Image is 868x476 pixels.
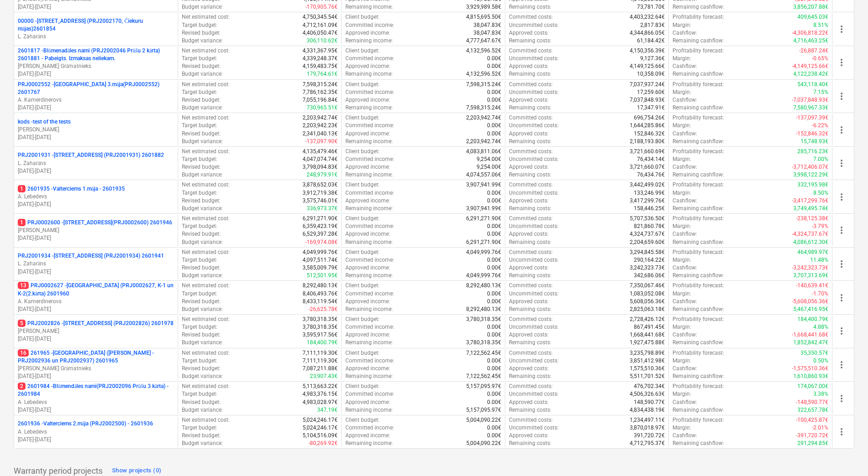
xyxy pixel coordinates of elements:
[303,122,338,129] p: 2,203,942.23€
[509,189,559,197] p: Uncommitted costs :
[18,420,153,428] p: 2601936 - Valterciems 2.māja (PRJ2002500) - 2601936
[634,114,665,122] p: 696,754.26€
[345,114,380,122] p: Client budget :
[673,230,697,238] p: Cashflow :
[18,47,174,62] p: 2601817 - Blūmenadāles nami (PRJ2002046 Prūšu 2 kārta) 2601881 - Pabeigts. Izmaksas neliekam.
[673,47,724,55] p: Profitability forecast :
[509,222,559,230] p: Uncommitted costs :
[345,47,380,55] p: Client budget :
[182,238,223,246] p: Budget variance :
[813,21,828,29] p: 8.51%
[509,62,549,70] p: Approved costs :
[673,37,724,45] p: Remaining cashflow :
[793,171,828,179] p: 3,998,122.29€
[303,55,338,62] p: 4,339,248.37€
[796,114,828,122] p: -137,097.39€
[673,122,691,129] p: Margin :
[18,428,174,436] p: A. Lebedevs
[673,114,724,122] p: Profitability forecast :
[792,197,828,205] p: -3,417,299.76€
[18,201,174,208] p: [DATE] - [DATE]
[18,349,29,357] span: 16
[345,205,393,212] p: Remaining income :
[673,155,691,163] p: Margin :
[18,298,174,305] p: A. Kamerdinerovs
[182,197,221,205] p: Revised budget :
[18,185,125,193] p: 2601935 - Valterciems 1.māja - 2601935
[303,13,338,21] p: 4,750,345.54€
[509,96,549,104] p: Approved costs :
[345,88,394,96] p: Committed income :
[345,138,393,145] p: Remaining income :
[18,219,172,227] p: PRJ0002600 - [STREET_ADDRESS](PRJ0002600) 2601946
[18,327,174,335] p: [PERSON_NAME]
[509,114,553,122] p: Committed costs :
[509,181,553,189] p: Committed costs :
[487,197,501,205] p: 0.00€
[673,205,724,212] p: Remaining cashflow :
[792,62,828,70] p: -4,149,125.66€
[345,21,394,29] p: Committed income :
[18,104,174,112] p: [DATE] - [DATE]
[836,91,847,102] span: more_vert
[345,189,394,197] p: Committed income :
[307,37,338,45] p: 306,110.62€
[630,230,665,238] p: 4,324,737.67€
[836,292,847,303] span: more_vert
[182,148,230,155] p: Net estimated cost :
[634,205,665,212] p: 158,446.25€
[797,13,828,21] p: 409,645.03€
[637,155,665,163] p: 76,434.14€
[813,88,828,96] p: 7.15%
[630,163,665,171] p: 3,721,660.07€
[466,181,501,189] p: 3,907,941.99€
[182,222,217,230] p: Target budget :
[18,320,174,343] div: 5PRJ2002826 -[STREET_ADDRESS] (PRJ2002826) 2601978[PERSON_NAME][DATE]-[DATE]
[673,171,724,179] p: Remaining cashflow :
[18,282,29,289] span: 13
[509,197,549,205] p: Approved costs :
[487,96,501,104] p: 0.00€
[630,215,665,222] p: 5,707,536.50€
[630,96,665,104] p: 7,037,848.93€
[487,55,501,62] p: 0.00€
[466,138,501,145] p: 2,203,942.74€
[637,70,665,78] p: 10,358.09€
[182,88,217,96] p: Target budget :
[466,13,501,21] p: 4,815,695.50€
[345,104,393,112] p: Remaining income :
[466,81,501,88] p: 7,598,315.24€
[673,62,697,70] p: Cashflow :
[673,130,697,138] p: Cashflow :
[634,189,665,197] p: 133,246.99€
[305,138,338,145] p: -137,097.90€
[18,398,174,406] p: A. Lebedevs
[509,122,559,129] p: Uncommitted costs :
[182,3,223,11] p: Budget variance :
[345,13,380,21] p: Client budget :
[630,181,665,189] p: 3,442,499.02€
[673,163,697,171] p: Cashflow :
[303,29,338,37] p: 4,406,050.47€
[634,130,665,138] p: 152,846.32€
[182,21,217,29] p: Target budget :
[466,104,501,112] p: 7,598,315.24€
[303,21,338,29] p: 4,712,161.09€
[836,359,847,370] span: more_vert
[487,222,501,230] p: 0.00€
[303,148,338,155] p: 4,135,479.46€
[836,124,847,135] span: more_vert
[466,215,501,222] p: 6,291,271.90€
[673,29,697,37] p: Cashflow :
[477,163,501,171] p: 9,254.00€
[305,238,338,246] p: -169,974.08€
[477,155,501,163] p: 9,254.00€
[18,81,174,96] p: PRJ0002552 - [GEOGRAPHIC_DATA] 3.māja(PRJ0002552) 2601767
[345,155,394,163] p: Committed income :
[345,55,394,62] p: Committed income :
[509,21,559,29] p: Uncommitted costs :
[18,219,26,226] span: 1
[797,148,828,155] p: 285,716.23€
[345,62,390,70] p: Approved income :
[509,29,549,37] p: Approved costs :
